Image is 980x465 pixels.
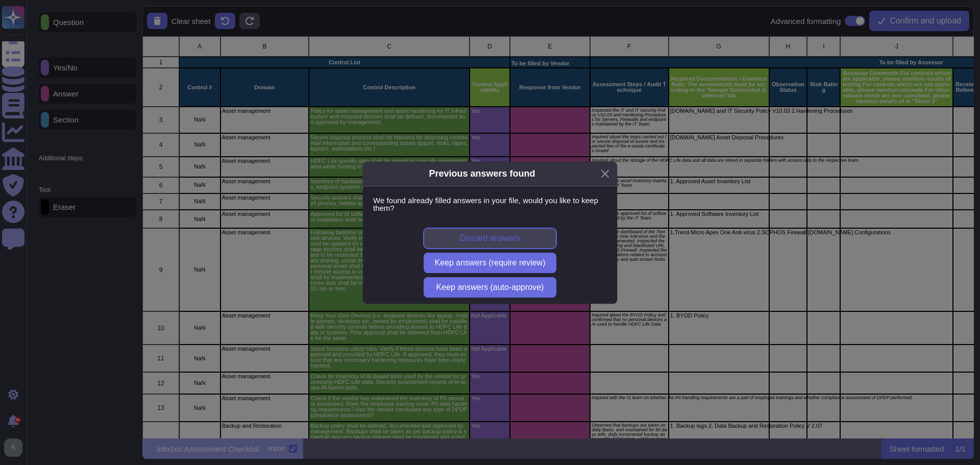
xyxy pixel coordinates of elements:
div: Previous answers found [429,167,535,181]
button: Keep answers (auto-approve) [424,277,556,298]
span: Discard answers [460,234,520,242]
span: Keep answers (require review) [435,259,546,267]
button: Discard answers [424,228,556,249]
span: Keep answers (auto-approve) [436,283,544,291]
div: We found already filled answers in your file, would you like to keep them? [363,186,617,222]
button: Close [597,166,613,182]
button: Keep answers (require review) [424,253,556,273]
